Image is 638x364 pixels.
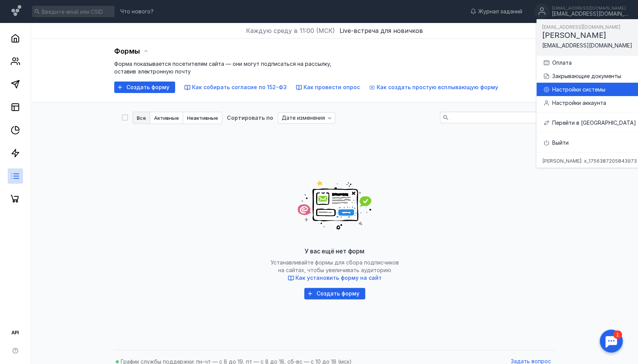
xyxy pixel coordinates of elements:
span: Как установить форму на сайт [295,274,382,281]
button: Создать форму [304,288,365,299]
span: Неактивные [187,116,218,121]
span: Создать форму [317,291,359,297]
button: Дате изменения [278,112,335,124]
span: Активные [154,116,179,121]
span: Создать форму [126,84,169,91]
button: Live-встреча для новичков [340,26,423,35]
span: Устанавливайте формы для сбора подписчиков на сайтах, чтобы увеличивать аудиторию [258,259,411,282]
span: Формы [114,47,140,55]
button: Активные [150,112,183,124]
span: Live-встреча для новичков [340,27,423,34]
button: Создать форму [114,82,175,93]
div: [EMAIL_ADDRESS][DOMAIN_NAME] [552,6,628,10]
span: Каждую среду в 11:00 (МСК) [246,26,335,35]
span: Что нового? [120,9,154,14]
span: Все [137,116,146,121]
input: Введите email или CSID [32,6,115,17]
span: [PERSON_NAME]: x_1756387205843973 [542,158,637,163]
span: Как собирать согласие по 152-ФЗ [192,84,287,90]
span: [EMAIL_ADDRESS][DOMAIN_NAME] [542,24,620,30]
button: Как установить форму на сайт [288,274,382,282]
a: Что нового? [116,9,157,14]
button: Все [133,112,150,124]
button: Как создать простую всплывающую форму [369,83,498,91]
span: [PERSON_NAME] [542,31,606,40]
div: [EMAIL_ADDRESS][DOMAIN_NAME] [552,11,628,17]
span: У вас ещё нет форм [305,247,364,255]
a: Журнал заданий [466,8,526,15]
div: 1 [17,5,26,13]
button: Неактивные [183,112,222,124]
span: Журнал заданий [478,8,522,15]
span: Форма показывается посетителям сайта — они могут подписаться на рассылку, оставив электронную почту [114,60,331,75]
button: Как собирать согласие по 152-ФЗ [184,83,287,91]
span: Как создать простую всплывающую форму [377,84,498,90]
span: [EMAIL_ADDRESS][DOMAIN_NAME] [542,42,632,49]
span: Как провести опрос [303,84,360,90]
button: Как провести опрос [296,83,360,91]
div: Сортировать по [227,115,273,121]
span: Дате изменения [282,115,325,121]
